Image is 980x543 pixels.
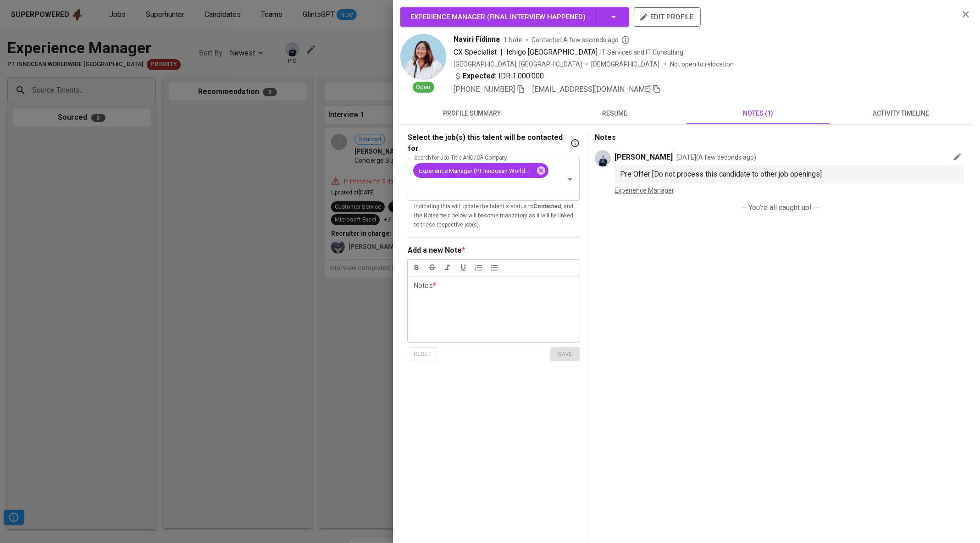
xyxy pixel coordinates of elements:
[413,280,436,346] div: Notes
[532,35,630,44] span: Contacted A few seconds ago
[413,83,434,92] span: Open
[410,13,586,21] span: Experience Manager ( Final Interview happened )
[670,60,734,69] p: Not open to relocation
[570,139,580,148] svg: If you have a specific job in mind for the talent, indicate it here. This will change the talent'...
[413,163,548,178] div: Experience Manager (PT Innocean Worldwide [GEOGRAPHIC_DATA])
[600,49,683,56] span: IT Services and IT Consulting
[591,60,661,69] span: [DEMOGRAPHIC_DATA]
[620,170,822,178] span: Pre Offer [Do not process this candidate to other job openings]
[454,85,515,94] span: [PHONE_NUMBER]
[835,108,967,119] span: activity timeline
[408,245,462,256] div: Add a new Note
[406,108,538,119] span: profile summary
[615,152,673,163] p: [PERSON_NAME]
[454,60,582,69] div: [GEOGRAPHIC_DATA], [GEOGRAPHIC_DATA]
[676,153,756,162] p: [DATE] ( A few seconds ago )
[413,166,539,175] span: Experience Manager (PT Innocean Worldwide [GEOGRAPHIC_DATA])
[454,34,500,45] span: Naviri Fidinna
[641,11,693,23] span: edit profile
[602,202,958,213] p: — You’re all caught up! —
[454,71,544,82] div: IDR 1.000.000
[634,7,701,27] button: edit profile
[615,187,674,194] a: Experience Manager
[414,202,573,230] p: Indicating this will update the talent's status to , and the Notes field below will become mandat...
[400,7,629,27] button: Experience Manager (Final Interview happened)
[454,48,497,56] span: CX Specialist
[500,47,503,58] span: |
[408,132,569,154] p: Select the job(s) this talent will be contacted for
[621,35,630,44] svg: By Batam recruiter
[506,48,598,56] span: Ichigo [GEOGRAPHIC_DATA]
[634,13,701,20] a: edit profile
[504,35,522,44] span: 1 Note
[400,34,446,80] img: b80daf64a90a0f69b856098c4b9f679c.png
[564,173,576,186] button: Open
[549,108,681,119] span: resume
[463,71,497,82] b: Expected:
[532,85,651,94] span: [EMAIL_ADDRESS][DOMAIN_NAME]
[595,150,611,166] img: annisa@glints.com
[533,203,561,210] b: Contacted
[595,132,965,143] p: Notes
[692,108,824,119] span: notes (1)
